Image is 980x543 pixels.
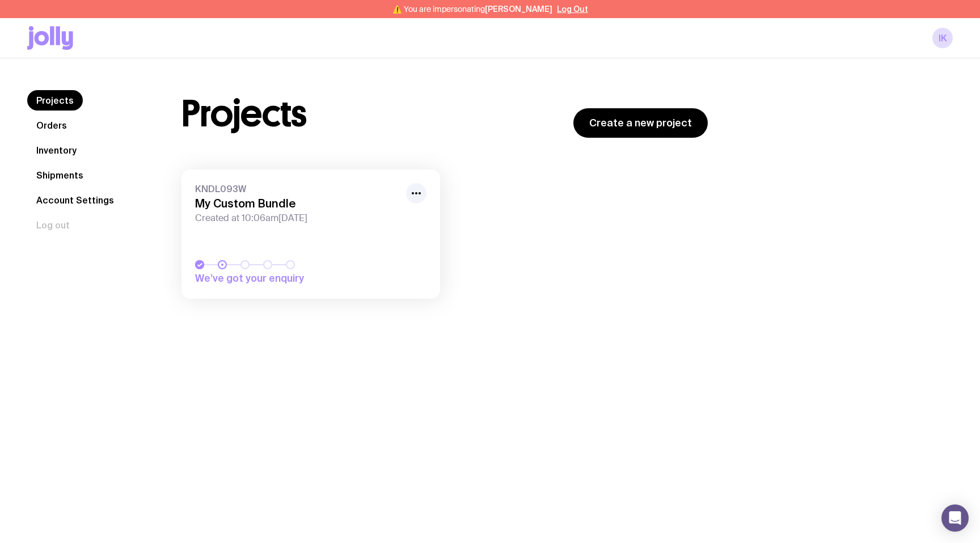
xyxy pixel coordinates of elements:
[195,271,354,285] span: We’ve got your enquiry
[195,213,399,224] span: Created at 10:06am[DATE]
[485,5,552,14] span: [PERSON_NAME]
[557,5,588,14] button: Log Out
[195,197,399,210] h3: My Custom Bundle
[932,28,953,48] a: IK
[941,504,969,532] div: Open Intercom Messenger
[181,96,307,132] h1: Projects
[27,165,92,185] a: Shipments
[181,169,440,299] a: KNDL093WMy Custom BundleCreated at 10:06am[DATE]We’ve got your enquiry
[27,190,123,210] a: Account Settings
[27,90,83,111] a: Projects
[195,183,399,194] span: KNDL093W
[27,140,86,160] a: Inventory
[573,108,708,138] a: Create a new project
[27,115,76,135] a: Orders
[27,215,79,235] button: Log out
[392,5,552,14] span: ⚠️ You are impersonating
